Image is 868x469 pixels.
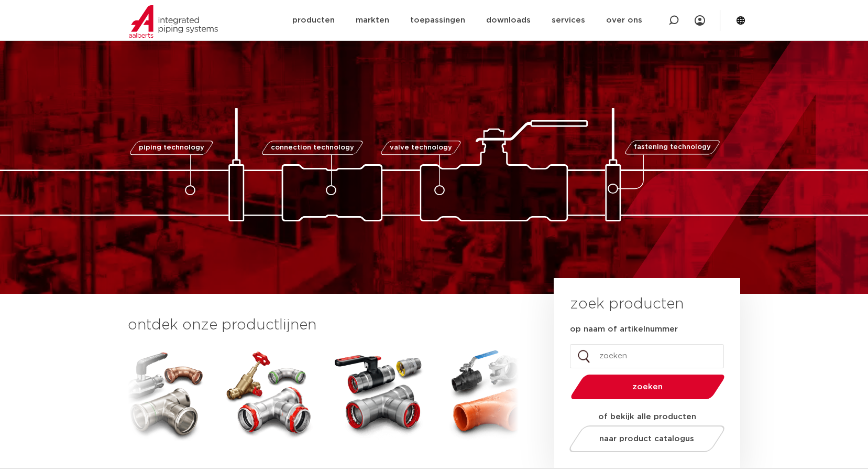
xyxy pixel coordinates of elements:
[566,374,729,400] button: zoeken
[570,344,724,368] input: zoeken
[570,294,684,315] h3: zoek producten
[270,144,354,151] span: connection technology
[128,315,519,336] h3: ontdek onze productlijnen
[598,383,698,391] span: zoeken
[634,144,711,151] span: fastening technology
[139,144,204,151] span: piping technology
[599,435,694,443] span: naar product catalogus
[570,324,678,335] label: op naam of artikelnummer
[598,413,696,421] strong: of bekijk alle producten
[566,425,727,452] a: naar product catalogus
[390,144,452,151] span: valve technology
